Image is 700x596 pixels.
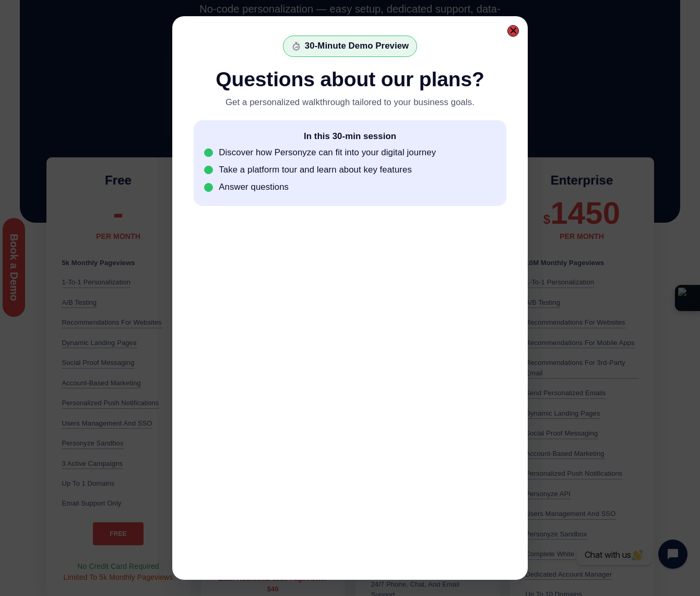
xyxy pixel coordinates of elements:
[219,182,289,192] div: Answer questions
[194,96,506,110] div: Get a personalized walkthrough tailored to your business goals.
[204,131,496,142] div: In this 30-min session
[305,41,409,51] div: 30-Minute Demo Preview
[292,42,301,51] img: ⏱
[219,147,436,158] div: Discover how Personyze can fit into your digital journey
[194,225,506,566] iframe: Select a Date & Time - Calendly
[194,67,506,91] div: Questions about our plans?
[507,25,519,37] div: Close
[219,165,412,175] div: Take a platform tour and learn about key features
